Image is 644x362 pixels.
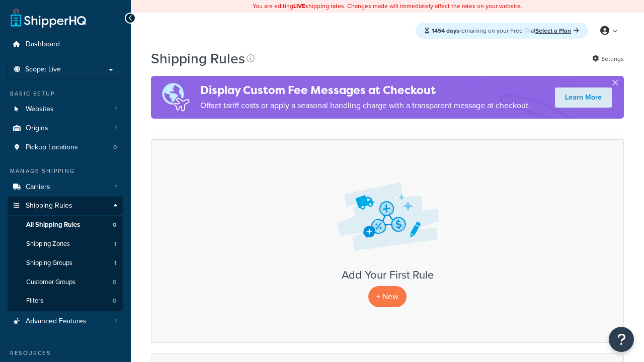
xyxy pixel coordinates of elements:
[8,235,123,253] a: Shipping Zones 1
[8,138,123,157] li: Pickup Locations
[26,183,50,192] span: Carriers
[8,254,123,273] a: Shipping Groups 1
[8,216,123,234] a: All Shipping Rules 0
[26,124,48,133] span: Origins
[26,202,72,210] span: Shipping Rules
[8,349,123,357] div: Resources
[8,89,123,98] div: Basic Setup
[8,167,123,175] div: Manage Shipping
[115,124,117,133] span: 1
[8,119,123,138] li: Origins
[8,138,123,157] a: Pickup Locations 0
[114,259,116,267] span: 1
[115,317,117,326] span: 1
[8,216,123,234] li: All Shipping Rules
[535,26,579,35] a: Select a Plan
[26,40,60,49] span: Dashboard
[8,100,123,119] li: Websites
[26,317,87,326] span: Advanced Features
[26,105,54,114] span: Websites
[8,197,123,215] a: Shipping Rules
[162,269,613,281] h3: Add Your First Rule
[592,52,624,66] a: Settings
[115,105,117,114] span: 1
[26,259,72,267] span: Shipping Groups
[8,235,123,253] li: Shipping Zones
[25,65,61,74] span: Scope: Live
[8,178,123,197] a: Carriers 1
[8,178,123,197] li: Carriers
[8,119,123,138] a: Origins 1
[113,297,116,305] span: 0
[26,143,78,152] span: Pickup Locations
[8,292,123,310] li: Filters
[151,76,200,119] img: duties-banner-06bc72dcb5fe05cb3f9472aba00be2ae8eb53ab6f0d8bb03d382ba314ac3c341.png
[200,99,530,113] p: Offset tariff costs or apply a seasonal handling charge with a transparent message at checkout.
[8,35,123,54] a: Dashboard
[8,100,123,119] a: Websites 1
[26,297,43,305] span: Filters
[113,221,116,229] span: 0
[8,312,123,331] a: Advanced Features 1
[113,278,116,287] span: 0
[8,254,123,273] li: Shipping Groups
[114,240,116,248] span: 1
[151,49,245,68] h1: Shipping Rules
[293,2,305,11] b: LIVE
[200,82,530,99] h4: Display Custom Fee Messages at Checkout
[26,221,80,229] span: All Shipping Rules
[8,197,123,311] li: Shipping Rules
[113,143,117,152] span: 0
[609,327,634,352] button: Open Resource Center
[416,23,588,39] div: remaining on your Free Trial
[8,273,123,292] a: Customer Groups 0
[8,292,123,310] a: Filters 0
[11,8,86,28] a: ShipperHQ Home
[432,26,459,35] strong: 1454 days
[115,183,117,192] span: 1
[8,273,123,292] li: Customer Groups
[26,278,75,287] span: Customer Groups
[8,312,123,331] li: Advanced Features
[368,286,407,307] p: + New
[555,87,612,108] a: Learn More
[26,240,70,248] span: Shipping Zones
